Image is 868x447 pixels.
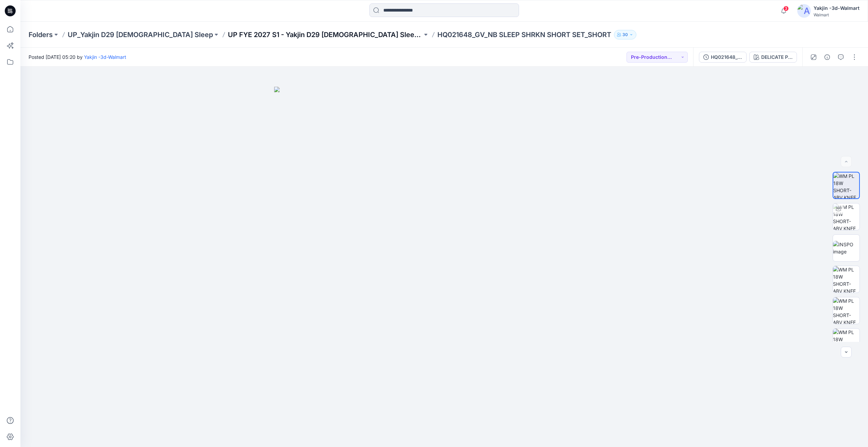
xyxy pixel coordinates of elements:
[437,30,611,39] p: HQ021648_GV_NB SLEEP SHRKN SHORT SET_SHORT
[814,12,859,17] div: Walmart
[622,31,628,38] p: 30
[797,4,811,18] img: avatar
[749,52,797,63] button: DELICATE PINK
[228,30,422,39] a: UP FYE 2027 S1 - Yakjin D29 [DEMOGRAPHIC_DATA] Sleepwear
[274,87,614,447] img: eyJhbGciOiJIUzI1NiIsImtpZCI6IjAiLCJzbHQiOiJzZXMiLCJ0eXAiOiJKV1QifQ.eyJkYXRhIjp7InR5cGUiOiJzdG9yYW...
[833,297,859,324] img: WM PL 18W SHORT-ABV KNEE Hip Side 1 wo Avatar
[711,53,742,61] div: HQ021648_GV_NB SLEEP SHRKN SHORT SET_SHORT
[761,53,792,61] div: DELICATE PINK
[699,52,747,63] button: HQ021648_GV_NB SLEEP SHRKN SHORT SET_SHORT
[29,30,53,39] a: Folders
[833,241,859,255] img: INSPO image
[29,53,126,61] span: Posted [DATE] 05:20 by
[783,6,789,11] span: 3
[833,329,859,355] img: WM PL 18W SHORT-ABV KNEE Back wo Avatar
[833,266,859,293] img: WM PL 18W SHORT-ABV KNEE Front wo Avatar
[822,52,833,63] button: Details
[68,30,213,39] a: UP_Yakjin D29 [DEMOGRAPHIC_DATA] Sleep
[833,172,859,198] img: WM PL 18W SHORT-ABV KNEE Colorway wo Avatar
[833,203,859,230] img: WM PL 18W SHORT-ABV KNEE Turntable with Avatar
[614,30,636,39] button: 30
[84,54,126,60] a: Yakjin -3d-Walmart
[814,4,859,12] div: Yakjin -3d-Walmart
